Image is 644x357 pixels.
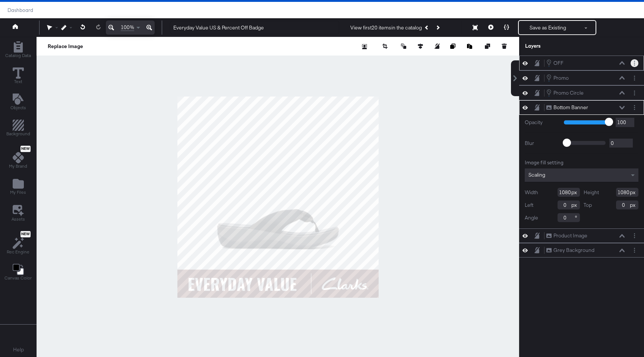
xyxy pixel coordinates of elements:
span: Text [14,79,22,85]
label: Width [525,189,538,196]
span: My Brand [9,163,27,169]
div: Promo Circle [553,89,584,97]
button: Layer Options [631,74,638,82]
label: Left [525,202,533,209]
button: Add Rectangle [2,118,35,139]
span: Scaling [528,171,545,178]
button: Help [8,343,29,357]
span: Background [6,131,30,137]
a: Dashboard [7,7,33,13]
span: New [20,146,31,151]
div: Layers [525,42,601,50]
button: Copy image [450,42,458,50]
div: Grey Background [553,247,594,254]
button: Next Product [432,21,443,34]
button: Product Image [546,232,588,240]
span: Canvas Color [4,275,32,281]
span: Objects [10,105,26,111]
label: Angle [525,214,538,221]
button: Add Rectangle [1,40,35,61]
button: Bottom Banner [546,104,588,111]
span: Rec Engine [7,249,29,255]
div: Promo [553,75,569,82]
button: Layer Options [631,246,638,254]
svg: Remove background [362,44,367,49]
span: New [20,232,31,237]
button: Layer Options [631,232,638,240]
button: NewRec Engine [2,229,34,257]
span: Assets [12,216,25,222]
button: Grey Background [546,246,595,254]
button: Layer Options [631,89,638,97]
button: Text [8,66,28,87]
span: My Files [10,189,26,195]
svg: Copy image [450,44,455,49]
button: NewMy Brand [4,144,32,172]
svg: Paste image [467,44,472,49]
button: OFF [546,59,564,67]
label: Blur [525,140,558,147]
button: Replace Image [48,42,83,50]
span: Catalog Data [5,53,31,59]
label: Height [584,189,599,196]
a: Help [13,346,24,353]
label: Opacity [525,119,558,126]
button: Add Text [6,92,31,113]
button: Save as Existing [519,21,577,34]
div: View first 20 items in the catalog [350,24,422,31]
button: Layer Options [631,59,638,67]
div: Product Image [553,232,587,239]
button: Promo Circle [546,89,584,97]
div: Bottom Banner [553,104,588,111]
span: 100% [121,24,134,31]
button: Previous Product [422,21,432,34]
div: OFF [553,60,563,67]
button: Paste image [467,42,474,50]
div: Image fill setting [525,159,638,166]
button: Add Files [6,177,31,198]
button: Layer Options [631,104,638,111]
button: Assets [7,203,29,224]
button: Promo [546,74,569,82]
label: Top [584,202,592,209]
